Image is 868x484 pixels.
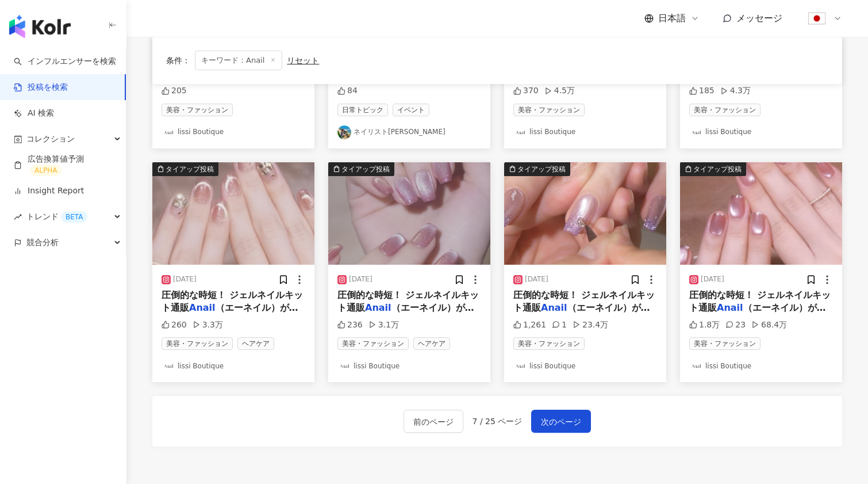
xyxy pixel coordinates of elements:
[26,126,75,152] span: コレクション
[26,204,87,230] span: トレンド
[513,125,527,139] img: KOL Avatar
[689,289,831,313] span: 圧倒的な時短！ ジェルネイルキット通販
[162,359,305,373] a: KOL Avatarlissi Boutique
[337,359,481,373] a: KOL Avatarlissi Boutique
[513,359,527,373] img: KOL Avatar
[337,302,474,326] span: （エーネイル）が取り扱う人気の
[806,7,828,29] img: flag-Japan-800x800.png
[9,15,71,38] img: logo
[26,230,59,256] span: 競合分析
[544,85,575,97] div: 4.5万
[287,56,319,65] div: リセット
[237,337,274,350] span: ヘアケア
[328,162,490,265] button: タイアップ投稿
[337,289,479,313] span: 圧倒的な時短！ ジェルネイルキット通販
[513,337,585,350] span: 美容・ファッション
[689,359,703,373] img: KOL Avatar
[162,302,298,326] span: （エーネイル）が取り扱う人気の
[504,162,666,265] img: post-image
[189,302,216,313] mark: Anail
[541,415,581,429] span: 次のページ
[152,162,314,265] img: post-image
[337,85,358,97] div: 84
[14,185,84,197] a: Insight Report
[413,337,450,350] span: ヘアケア
[14,213,22,221] span: rise
[689,302,826,326] span: （エーネイル）が取り扱う人気の
[404,410,463,433] button: 前のページ
[531,410,591,433] button: 次のページ
[751,319,787,331] div: 68.4万
[525,275,548,284] div: [DATE]
[368,319,399,331] div: 3.1万
[61,211,87,223] div: BETA
[328,162,490,265] img: post-image
[173,275,197,284] div: [DATE]
[14,56,116,67] a: searchインフルエンサーを検索
[413,415,454,429] span: 前のページ
[720,85,751,97] div: 4.3万
[162,125,305,139] a: KOL Avatarlissi Boutique
[162,85,187,97] div: 205
[162,319,187,331] div: 260
[689,125,703,139] img: KOL Avatar
[693,163,742,175] div: タイアップ投稿
[195,51,282,70] span: キーワード：Anail
[701,275,724,284] div: [DATE]
[725,319,746,331] div: 23
[14,108,54,119] a: AI 検索
[736,13,782,24] span: メッセージ
[337,125,481,139] a: KOL Avatarネイリスト[PERSON_NAME]
[193,319,223,331] div: 3.3万
[341,163,390,175] div: タイアップ投稿
[337,337,409,350] span: 美容・ファッション
[393,104,429,116] span: イベント
[14,82,68,93] a: 投稿を検索
[166,163,214,175] div: タイアップ投稿
[162,104,233,116] span: 美容・ファッション
[513,319,546,331] div: 1,261
[658,12,686,25] span: 日本語
[162,337,233,350] span: 美容・ファッション
[337,359,351,373] img: KOL Avatar
[162,289,303,313] span: 圧倒的な時短！ ジェルネイルキット通販
[680,162,842,265] img: post-image
[517,163,566,175] div: タイアップ投稿
[152,162,314,265] button: タイアップ投稿
[337,125,351,139] img: KOL Avatar
[162,125,175,139] img: KOL Avatar
[513,302,650,326] span: （エーネイル）が取り扱う人気の
[689,85,715,97] div: 185
[541,302,567,313] mark: Anail
[365,302,391,313] mark: Anail
[337,104,388,116] span: 日常トピック
[14,154,117,177] a: 広告換算値予測ALPHA
[349,275,372,284] div: [DATE]
[513,125,657,139] a: KOL Avatarlissi Boutique
[689,125,833,139] a: KOL Avatarlissi Boutique
[473,417,523,426] span: 7 / 25 ページ
[552,319,567,331] div: 1
[717,302,743,313] mark: Anail
[513,359,657,373] a: KOL Avatarlissi Boutique
[689,359,833,373] a: KOL Avatarlissi Boutique
[689,319,720,331] div: 1.8万
[689,337,761,350] span: 美容・ファッション
[162,359,175,373] img: KOL Avatar
[337,319,363,331] div: 236
[573,319,608,331] div: 23.4万
[513,85,539,97] div: 370
[504,162,666,265] button: タイアップ投稿
[689,104,761,116] span: 美容・ファッション
[166,56,190,65] span: 条件 ：
[680,162,842,265] button: タイアップ投稿
[513,104,585,116] span: 美容・ファッション
[513,289,655,313] span: 圧倒的な時短！ ジェルネイルキット通販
